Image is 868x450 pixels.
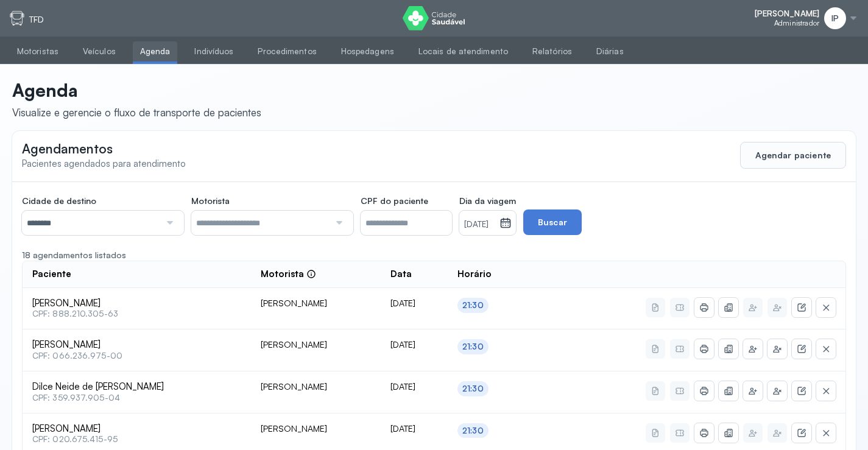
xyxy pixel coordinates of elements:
[12,79,261,101] p: Agenda
[261,269,316,280] div: Motorista
[411,41,515,62] a: Locais de atendimento
[32,393,241,403] span: CPF: 359.937.905-04
[523,209,582,235] button: Buscar
[250,41,323,62] a: Procedimentos
[32,434,241,445] span: CPF: 020.675.415-95
[133,41,178,62] a: Agenda
[10,11,24,26] img: tfd.svg
[32,339,241,351] span: [PERSON_NAME]
[191,195,230,206] span: Motorista
[76,41,123,62] a: Veículos
[32,381,241,393] span: Dilce Neide de [PERSON_NAME]
[390,298,438,309] div: [DATE]
[464,219,495,231] small: [DATE]
[774,19,819,27] span: Administrador
[457,269,492,280] span: Horário
[32,351,241,361] span: CPF: 066.236.975-00
[755,9,819,19] span: [PERSON_NAME]
[261,339,371,350] div: [PERSON_NAME]
[525,41,579,62] a: Relatórios
[261,423,371,434] div: [PERSON_NAME]
[390,339,438,350] div: [DATE]
[32,309,241,319] span: CPF: 888.210.305-63
[462,342,484,352] div: 21:30
[29,15,44,25] p: TFD
[22,158,186,169] span: Pacientes agendados para atendimento
[831,13,839,24] span: IP
[261,381,371,392] div: [PERSON_NAME]
[403,6,465,30] img: logo do Cidade Saudável
[261,298,371,309] div: [PERSON_NAME]
[12,106,261,119] div: Visualize e gerencie o fluxo de transporte de pacientes
[589,41,631,62] a: Diárias
[32,269,71,280] span: Paciente
[334,41,401,62] a: Hospedagens
[10,41,66,62] a: Motoristas
[462,300,484,311] div: 21:30
[32,423,241,435] span: [PERSON_NAME]
[32,298,241,309] span: [PERSON_NAME]
[390,269,412,280] span: Data
[390,423,438,434] div: [DATE]
[390,381,438,392] div: [DATE]
[462,426,484,436] div: 21:30
[22,195,96,206] span: Cidade de destino
[187,41,241,62] a: Indivíduos
[22,250,846,261] div: 18 agendamentos listados
[459,195,516,206] span: Dia da viagem
[740,142,846,169] button: Agendar paciente
[22,141,113,156] span: Agendamentos
[361,195,428,206] span: CPF do paciente
[462,384,484,394] div: 21:30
